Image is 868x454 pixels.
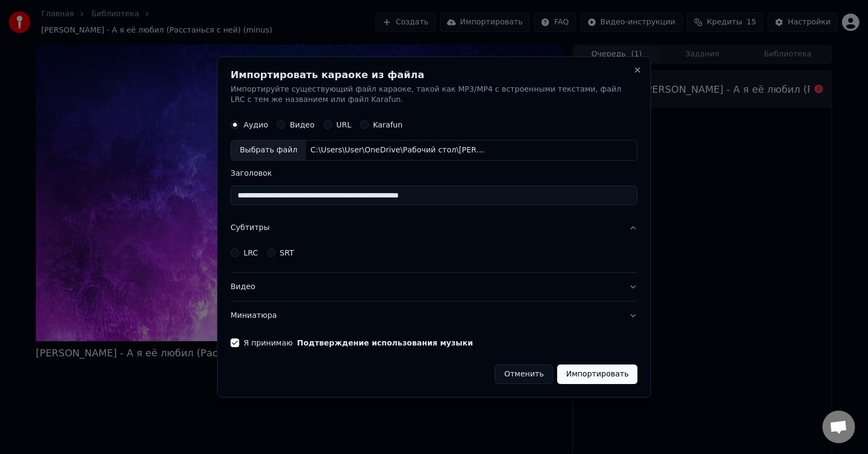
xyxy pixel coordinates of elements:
[231,214,637,242] button: Субтитры
[373,122,403,129] label: Karafun
[495,365,553,384] button: Отменить
[557,365,637,384] button: Импортировать
[244,339,473,347] label: Я принимаю
[231,70,637,80] h2: Импортировать караоке из файла
[336,122,352,129] label: URL
[306,145,490,156] div: C:\Users\User\OneDrive\Рабочий стол\[PERSON_NAME] - А я её любил (Расстанься с ней) (minus).mp3
[231,302,637,330] button: Миниатюра
[231,273,637,301] button: Видео
[290,122,315,129] label: Видео
[231,141,306,161] div: Выбрать файл
[231,242,637,272] div: Субтитры
[231,84,637,106] p: Импортируйте существующий файл караоке, такой как MP3/MP4 с встроенными текстами, файл LRC с тем ...
[297,339,473,347] button: Я принимаю
[231,170,637,177] label: Заголовок
[280,249,294,257] label: SRT
[244,249,258,257] label: LRC
[244,122,268,129] label: Аудио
